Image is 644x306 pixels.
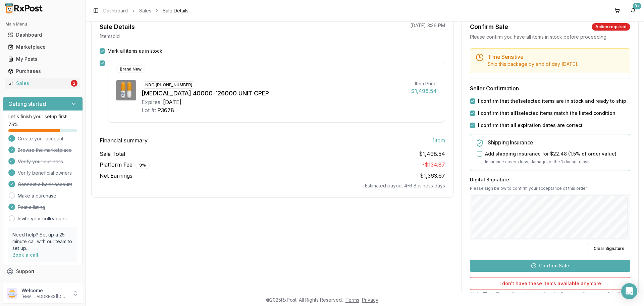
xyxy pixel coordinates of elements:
[100,172,132,180] span: Net Earnings
[470,22,508,32] div: Confirm Sale
[470,84,630,92] h3: Seller Confirmation
[100,22,135,32] div: Sale Details
[3,66,83,77] button: Purchases
[18,147,72,154] span: Browse the marketplace
[345,297,359,303] a: Terms
[3,265,83,277] button: Support
[410,22,445,29] p: [DATE] 3:36 PM
[100,161,150,169] span: Platform Fee
[103,7,128,14] a: Dashboard
[3,54,83,64] button: My Posts
[362,297,378,303] a: Privacy
[5,77,80,89] a: Sales2
[18,158,63,165] span: Verify your business
[432,136,445,144] span: 1 item
[18,215,67,222] a: Invite your colleagues
[163,7,189,14] span: Sale Details
[488,54,625,59] h5: Time Sensitive
[470,186,630,191] p: Please sign below to confirm your acceptance of this order
[18,204,45,211] span: Post a listing
[470,277,630,290] button: I don't have these items available anymore
[18,181,72,188] span: Connect a bank account
[100,150,125,158] span: Sale Total
[142,106,156,114] div: Lot #:
[633,3,641,9] div: 9+
[411,87,437,95] div: $1,498.54
[5,21,80,27] h2: Main Menu
[142,81,196,89] div: NDC: [PHONE_NUMBER]
[478,98,626,104] label: I confirm that the 1 selected items are in stock and ready to ship
[18,135,63,142] span: Create your account
[100,33,120,40] p: 1 item sold
[139,7,151,14] a: Sales
[478,122,583,129] label: I confirm that all expiration dates are correct
[7,288,17,299] img: User avatar
[8,68,77,75] div: Purchases
[142,89,406,98] div: [MEDICAL_DATA] 40000-126000 UNIT CPEP
[157,106,174,114] div: P3678
[8,100,46,108] h3: Getting started
[8,32,77,38] div: Dashboard
[8,56,77,62] div: My Posts
[108,48,162,54] label: Mark all items as in stock
[103,7,189,14] nav: breadcrumb
[100,182,445,189] div: Estimated payout 4-6 Business days
[588,243,630,254] button: Clear Signature
[5,29,80,41] a: Dashboard
[3,42,83,52] button: Marketplace
[142,98,162,106] div: Expires:
[470,260,630,272] button: Confirm Sale
[3,277,83,290] button: Feedback
[16,280,39,287] span: Feedback
[71,80,77,87] div: 2
[470,34,630,40] div: Please confirm you have all items in stock before proceeding
[488,61,578,67] span: Ship this package by end of day [DATE] .
[163,98,181,106] div: [DATE]
[18,170,72,176] span: Verify beneficial owners
[5,41,80,53] a: Marketplace
[21,294,68,299] p: [EMAIL_ADDRESS][DOMAIN_NAME]
[411,80,437,87] div: Item Price
[470,176,630,183] h3: Digital Signature
[116,80,136,100] img: Zenpep 40000-126000 UNIT CPEP
[5,53,80,65] a: My Posts
[628,5,639,16] button: 9+
[3,3,46,13] img: RxPost Logo
[621,283,637,299] div: Open Intercom Messenger
[3,30,83,40] button: Dashboard
[12,231,73,252] p: Need help? Set up a 25 minute call with our team to set up.
[100,136,148,144] span: Financial summary
[5,65,80,77] a: Purchases
[470,291,630,302] p: Note: This will cancel the sale and automatically remove these items from the marketplace.
[478,110,615,117] label: I confirm that all 1 selected items match the listed condition
[136,162,150,169] div: 9 %
[8,44,77,50] div: Marketplace
[18,192,56,199] a: Make a purchase
[8,121,18,128] span: 75 %
[116,65,145,73] div: Brand New
[485,150,616,157] label: Add shipping insurance for $22.48 ( 1.5 % of order value)
[8,113,77,120] p: Let's finish your setup first!
[419,150,445,158] span: $1,498.54
[488,140,625,145] h5: Shipping Insurance
[422,161,445,168] span: - $134.87
[8,80,69,87] div: Sales
[3,78,83,89] button: Sales2
[485,159,625,165] p: Insurance covers loss, damage, or theft during transit.
[21,287,68,294] p: Welcome
[592,23,630,31] div: Action required
[420,172,445,179] span: $1,363.67
[12,252,38,258] a: Book a call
